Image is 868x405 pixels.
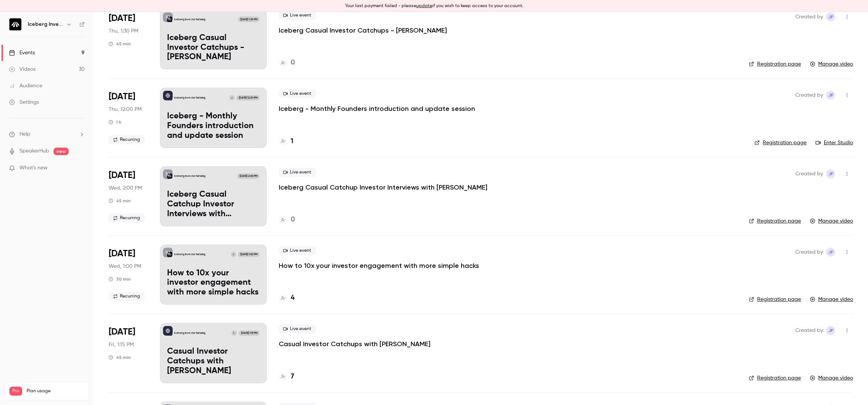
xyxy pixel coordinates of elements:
[109,198,131,204] div: 45 min
[239,330,259,336] span: [DATE] 1:15 PM
[291,58,295,68] h4: 0
[109,135,145,144] span: Recurring
[795,326,823,335] span: Created by
[826,91,835,100] span: Jock Fairweather
[27,388,84,394] span: Plan usage
[816,139,853,146] a: Enter Studio
[795,12,823,21] span: Created by
[9,18,21,30] img: Iceberg Investor Nurturing
[230,251,236,257] div: J
[109,12,135,24] span: [DATE]
[826,169,835,178] span: Jock Fairweather
[9,99,39,106] div: Settings
[795,169,823,178] span: Created by
[749,217,801,225] a: Registration page
[109,88,148,148] div: Jun 19 Thu, 12:00 PM (Australia/Brisbane)
[109,323,148,383] div: Jun 13 Fri, 1:15 PM (Australia/Brisbane)
[279,11,316,20] span: Live event
[279,168,316,177] span: Live event
[229,95,235,101] div: J
[109,119,121,125] div: 1 h
[749,374,801,382] a: Registration page
[167,190,260,219] p: Iceberg Casual Catchup Investor Interviews with [PERSON_NAME]
[279,136,293,146] a: 1
[109,9,148,69] div: Jun 19 Thu, 1:30 PM (Australia/Brisbane)
[109,91,135,103] span: [DATE]
[76,165,85,172] iframe: Noticeable Trigger
[279,324,316,333] span: Live event
[279,183,487,192] a: Iceberg Casual Catchup Investor Interviews with [PERSON_NAME]
[9,82,42,90] div: Audience
[279,104,475,113] a: Iceberg - Monthly Founders introduction and update session
[19,147,49,155] a: SpeakerHub
[279,339,430,348] a: Casual Investor Catchups with [PERSON_NAME]
[28,21,63,28] h6: Iceberg Investor Nurturing
[795,248,823,257] span: Created by
[109,292,145,301] span: Recurring
[236,95,259,100] span: [DATE] 12:00 PM
[109,245,148,305] div: Jun 18 Wed, 1:00 PM (Australia/Brisbane)
[826,248,835,257] span: Jock Fairweather
[291,293,294,303] h4: 4
[167,347,260,376] p: Casual Investor Catchups with [PERSON_NAME]
[109,341,134,348] span: Fri, 1:15 PM
[109,214,145,223] span: Recurring
[231,330,237,336] div: L
[749,60,801,68] a: Registration page
[109,106,142,113] span: Thu, 12:00 PM
[810,296,853,303] a: Manage video
[238,252,259,257] span: [DATE] 1:00 PM
[174,253,205,256] p: Iceberg Investor Nurturing
[279,372,294,382] a: 7
[810,60,853,68] a: Manage video
[54,148,69,155] span: new
[174,96,205,100] p: Iceberg Investor Nurturing
[828,326,833,335] span: JF
[109,184,142,192] span: Wed, 2:00 PM
[826,326,835,335] span: Jock Fairweather
[291,136,293,146] h4: 1
[291,215,295,225] h4: 0
[9,49,35,57] div: Events
[279,26,447,35] a: Iceberg Casual Investor Catchups - [PERSON_NAME]
[416,3,432,9] button: update
[9,130,85,138] li: help-dropdown-opener
[109,248,135,260] span: [DATE]
[795,91,823,100] span: Created by
[174,18,205,21] p: Iceberg Investor Nurturing
[174,331,205,335] p: Iceberg Investor Nurturing
[160,166,267,226] a: Iceberg Casual Catchup Investor Interviews with Melissa Widner Iceberg Investor Nurturing[DATE] 2...
[828,91,833,100] span: JF
[279,89,316,98] span: Live event
[291,372,294,382] h4: 7
[810,374,853,382] a: Manage video
[9,66,36,73] div: Videos
[174,174,205,178] p: Iceberg Investor Nurturing
[167,269,260,297] p: How to 10x your investor engagement with more simple hacks
[754,139,807,146] a: Registration page
[109,263,141,270] span: Wed, 1:00 PM
[749,296,801,303] a: Registration page
[160,9,267,69] a: Iceberg Casual Investor Catchups - Reuben SchwarzIceberg Investor Nurturing[DATE] 1:30 PMIceberg ...
[279,293,294,303] a: 4
[160,323,267,383] a: Casual Investor Catchups with Leigh FordIceberg Investor NurturingL[DATE] 1:15 PMCasual Investor ...
[9,387,22,396] span: Pro
[279,58,295,68] a: 0
[19,164,48,172] span: What's new
[826,12,835,21] span: Jock Fairweather
[109,41,131,47] div: 45 min
[160,88,267,148] a: Iceberg - Monthly Founders introduction and update sessionIceberg Investor NurturingJ[DATE] 12:00...
[279,261,479,270] a: How to 10x your investor engagement with more simple hacks
[279,246,316,255] span: Live event
[238,16,259,22] span: [DATE] 1:30 PM
[279,215,295,225] a: 0
[345,3,523,9] p: Your last payment failed - please if you wish to keep access to your account.
[109,166,148,226] div: Jun 18 Wed, 2:00 PM (Australia/Brisbane)
[828,12,833,21] span: JF
[109,169,135,181] span: [DATE]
